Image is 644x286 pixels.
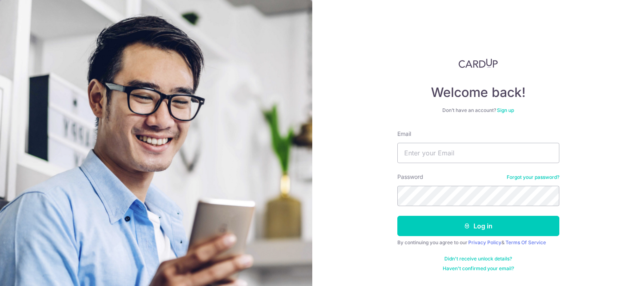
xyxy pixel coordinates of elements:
[397,130,411,138] label: Email
[458,58,498,68] img: CardUp Logo
[397,216,559,236] button: Log in
[397,143,559,163] input: Enter your Email
[443,265,514,272] a: Haven't confirmed your email?
[507,174,559,181] a: Forgot your password?
[397,173,423,181] label: Password
[397,84,559,101] h4: Welcome back!
[468,239,501,245] a: Privacy Policy
[505,239,546,245] a: Terms Of Service
[397,239,559,246] div: By continuing you agree to our &
[497,107,514,113] a: Sign up
[444,256,512,262] a: Didn't receive unlock details?
[397,107,559,114] div: Don’t have an account?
